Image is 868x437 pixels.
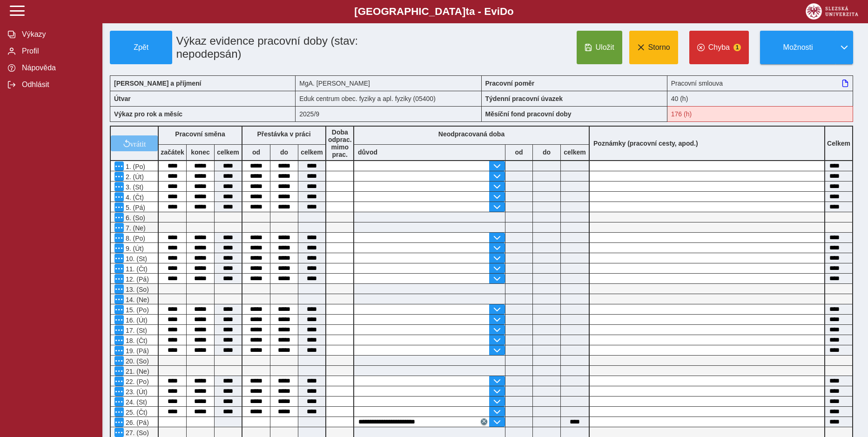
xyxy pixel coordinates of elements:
button: Menu [114,387,124,396]
div: Fond pracovní doby (176 h) a součet hodin (160 h) se neshodují! [667,106,853,122]
button: vrátit [111,135,158,151]
div: 40 (h) [667,91,853,106]
b: Doba odprac. mimo prac. [328,128,352,158]
span: D [500,6,507,17]
b: Měsíční fond pracovní doby [485,110,572,118]
b: do [533,148,560,156]
b: Přestávka v práci [257,130,310,138]
button: Menu [114,325,124,335]
span: 11. (Čt) [124,265,148,273]
b: od [505,148,532,156]
button: Menu [114,284,124,294]
span: 4. (Čt) [124,194,144,201]
span: 9. (Út) [124,245,144,252]
span: 24. (St) [124,398,147,406]
div: 2025/9 [296,106,481,122]
h1: Výkaz evidence pracovní doby (stav: nepodepsán) [172,31,423,64]
b: začátek [159,148,186,156]
button: Menu [114,172,124,181]
span: 23. (Út) [124,388,148,396]
div: Pracovní smlouva [667,75,853,91]
span: 12. (Pá) [124,276,149,283]
span: 1. (Po) [124,163,145,170]
span: 6. (So) [124,214,145,222]
span: 10. (St) [124,255,147,262]
div: Eduk centrum obec. fyziky a apl. fyziky (05400) [296,91,481,106]
button: Menu [114,305,124,314]
span: Uložit [596,43,614,52]
span: 16. (Út) [124,316,148,324]
span: 2. (Út) [124,173,144,181]
button: Uložit [577,31,622,64]
button: Menu [114,346,124,355]
button: Menu [114,356,124,365]
button: Menu [114,243,124,253]
button: Menu [114,254,124,263]
span: o [507,6,514,17]
button: Menu [114,417,124,427]
b: celkem [215,148,242,156]
span: Možnosti [768,43,828,52]
button: Chyba1 [689,31,749,64]
span: 1 [733,44,741,51]
b: celkem [561,148,589,156]
button: Možnosti [760,31,835,64]
button: Menu [114,182,124,191]
button: Menu [114,274,124,283]
span: Odhlásit [19,81,94,89]
button: Menu [114,366,124,376]
span: 15. (Po) [124,306,149,314]
span: 14. (Ne) [124,296,149,303]
b: Celkem [827,140,850,147]
b: Týdenní pracovní úvazek [485,95,563,102]
button: Menu [114,407,124,417]
button: Storno [629,31,678,64]
button: Menu [114,233,124,242]
button: Menu [114,428,124,437]
button: Menu [114,161,124,171]
button: Menu [114,192,124,202]
b: Pracovní směna [175,130,225,138]
b: Neodpracovaná doba [438,130,505,138]
span: 20. (So) [124,357,149,365]
b: [GEOGRAPHIC_DATA] a - Evi [28,6,840,18]
span: 25. (Čt) [124,409,148,416]
button: Menu [114,376,124,386]
button: Menu [114,397,124,406]
b: Výkaz pro rok a měsíc [114,110,182,118]
span: 13. (So) [124,286,149,293]
span: Zpět [114,43,168,52]
span: vrátit [130,140,146,147]
span: 27. (So) [124,429,149,437]
span: Výkazy [19,30,94,39]
button: Zpět [110,31,172,64]
div: MgA. [PERSON_NAME] [296,75,481,91]
span: 3. (St) [124,183,143,191]
span: Nápověda [19,64,94,72]
b: Útvar [114,95,131,102]
button: Menu [114,315,124,324]
span: 8. (Po) [124,235,145,242]
span: 22. (Po) [124,378,149,385]
span: Storno [648,43,670,52]
span: 7. (Ne) [124,224,146,232]
span: 18. (Čt) [124,337,148,344]
b: do [270,148,298,156]
b: konec [187,148,214,156]
span: 26. (Pá) [124,419,149,426]
span: Chyba [708,43,730,52]
button: Menu [114,336,124,345]
span: 5. (Pá) [124,204,145,211]
b: [PERSON_NAME] a příjmení [114,80,201,87]
button: Menu [114,295,124,304]
span: 21. (Ne) [124,368,149,375]
b: Poznámky (pracovní cesty, apod.) [590,140,702,147]
b: od [242,148,270,156]
b: důvod [358,148,377,156]
img: logo_web_su.png [806,3,858,20]
span: Profil [19,47,94,55]
span: t [465,6,469,17]
button: Menu [114,202,124,212]
button: Menu [114,264,124,273]
button: Menu [114,223,124,232]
